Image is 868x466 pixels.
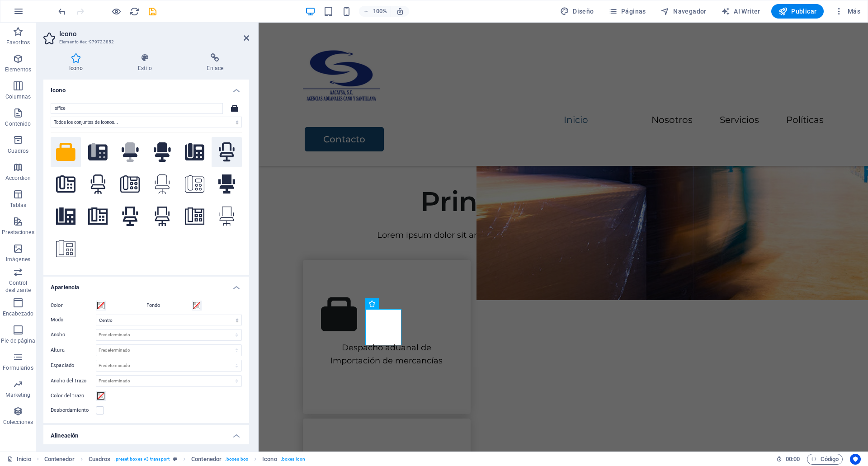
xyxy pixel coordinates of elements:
span: Páginas [609,7,646,16]
button: Chair Office (FontAwesome Regular) [212,137,242,167]
h4: Estilo [112,53,181,72]
label: Fondo [146,300,192,311]
label: Desbordamiento [51,405,96,416]
p: Elementos [5,66,31,73]
p: Encabezado [3,310,33,317]
input: Iconos de búsqueda (square, star half, etc.) [51,103,223,114]
span: . preset-boxes-v3-transport [114,454,170,465]
button: Chair Office (FontAwesome Sharp Regular) [115,201,145,231]
label: Espaciado [51,363,96,368]
label: Color del trazo [51,391,96,401]
h4: Icono [43,53,112,72]
div: Diseño (Ctrl+Alt+Y) [557,4,598,19]
span: Diseño [560,7,594,16]
button: Phone Office (FontAwesome Solid) [179,137,210,167]
button: Phone Office (FontAwesome Thin) [179,169,210,199]
span: 00 00 [786,454,800,465]
button: Usercentrics [850,454,861,465]
span: Haz clic para seleccionar y doble clic para editar [89,454,111,465]
i: Guardar (Ctrl+S) [147,6,158,17]
button: Chair Office (FontAwesome Sharp Thin) [212,201,242,231]
p: Columnas [5,93,31,100]
label: Modo [51,315,96,325]
p: Marketing [5,391,30,399]
button: Chair Office (FontAwesome Solid) [147,137,177,167]
label: Ancho [51,332,96,337]
i: Este elemento es un preajuste personalizable [173,457,177,461]
button: Phone Office (FontAwesome Duotone) [83,137,113,167]
span: Código [811,454,839,465]
button: Navegador [657,4,710,19]
button: Phone Office (FontAwesome Sharp Thin) [51,233,81,264]
h3: Elemento #ed-979723852 [59,38,231,46]
button: Phone Office (FontAwesome Light) [115,169,145,199]
h2: Icono [59,30,249,38]
p: Accordion [5,174,31,182]
button: reload [129,6,140,17]
h4: Icono [43,80,249,96]
a: Haz clic para cancelar la selección y doble clic para abrir páginas [7,454,31,465]
nav: breadcrumb [44,454,305,465]
button: Phone Office (FontAwesome Regular) [51,169,81,199]
div: Ui Office (IcoFont) [227,103,242,114]
button: Phone Office (FontAwesome Sharp Solid) [51,201,81,231]
button: 100% [359,6,391,17]
p: Prestaciones [2,229,34,236]
span: Navegador [660,7,707,16]
span: Publicar [778,7,817,16]
button: AI Writer [717,4,764,19]
h4: Apariencia [43,277,249,293]
span: Haz clic para seleccionar y doble clic para editar [262,454,277,465]
button: save [147,6,158,17]
button: Phone Office (FontAwesome Sharp Regular) [83,201,113,231]
label: Altura [51,348,96,353]
p: Cuadros [8,147,29,155]
button: Chair Office (FontAwesome Sharp Light) [147,201,177,231]
span: AI Writer [721,7,760,16]
span: . boxes-icon [281,454,305,465]
button: Ui Office (IcoFont) [51,137,81,167]
p: Pie de página [1,337,35,344]
span: Haz clic para seleccionar y doble clic para editar [44,454,75,465]
button: Phone Office (FontAwesome Sharp Light) [179,201,210,231]
h6: Tiempo de la sesión [776,454,800,465]
label: Ancho del trazo [51,378,96,383]
p: Imágenes [6,256,30,263]
p: Tablas [10,202,27,209]
button: Chair Office (FontAwesome Duotone) [115,137,145,167]
button: undo [57,6,67,17]
button: Publicar [771,4,824,19]
span: : [792,456,793,462]
p: Colecciones [3,419,33,426]
i: Volver a cargar página [129,6,140,17]
button: Páginas [605,4,650,19]
button: Chair Office (FontAwesome Thin) [147,169,177,199]
h6: 100% [373,6,387,17]
button: Más [831,4,864,19]
button: Chair Office (FontAwesome Sharp Solid) [212,169,242,199]
i: Deshacer: Cambiar icono (Ctrl+Z) [57,6,67,17]
p: Formularios [3,364,33,372]
label: Color [51,300,96,311]
h4: Enlace [181,53,249,72]
button: Haz clic para salir del modo de previsualización y seguir editando [111,6,122,17]
button: Chair Office (FontAwesome Light) [83,169,113,199]
h4: Alineación [43,425,249,441]
span: Haz clic para seleccionar y doble clic para editar [191,454,222,465]
button: Diseño [557,4,598,19]
button: Código [807,454,843,465]
p: Contenido [5,120,31,127]
p: Favoritos [6,39,30,46]
span: . boxes-box [225,454,248,465]
i: Al redimensionar, ajustar el nivel de zoom automáticamente para ajustarse al dispositivo elegido. [396,7,404,15]
span: Más [835,7,860,16]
